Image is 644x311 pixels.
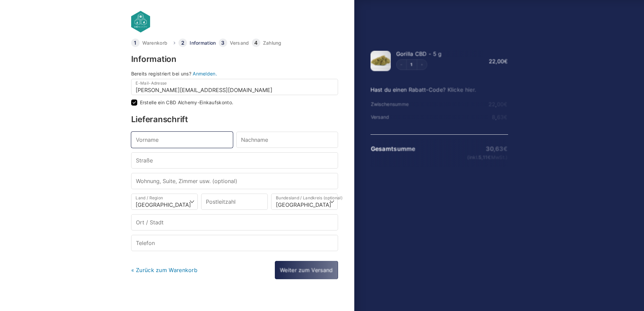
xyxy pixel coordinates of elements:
input: Wohnung, Suite, Zimmer usw. (optional) [131,173,338,189]
input: Postleitzahl [201,194,268,210]
a: Warenkorb [142,41,168,45]
input: Telefon [131,235,338,251]
input: Straße [131,152,338,169]
a: Information [190,41,216,45]
input: Ort / Stadt [131,214,338,230]
input: Vorname [131,132,233,148]
a: « Zurück zum Warenkorb [131,267,198,273]
a: Versand [230,41,249,45]
input: Nachname [236,132,338,148]
a: Zahlung [263,41,282,45]
a: Anmelden. [193,71,217,76]
span: Bereits registriert bei uns? [131,71,191,76]
input: E-Mail-Adresse [131,79,338,95]
label: Erstelle ein CBD Alchemy-Einkaufskonto. [140,100,234,105]
h3: Information [131,55,338,63]
h3: Lieferanschrift [131,115,338,124]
